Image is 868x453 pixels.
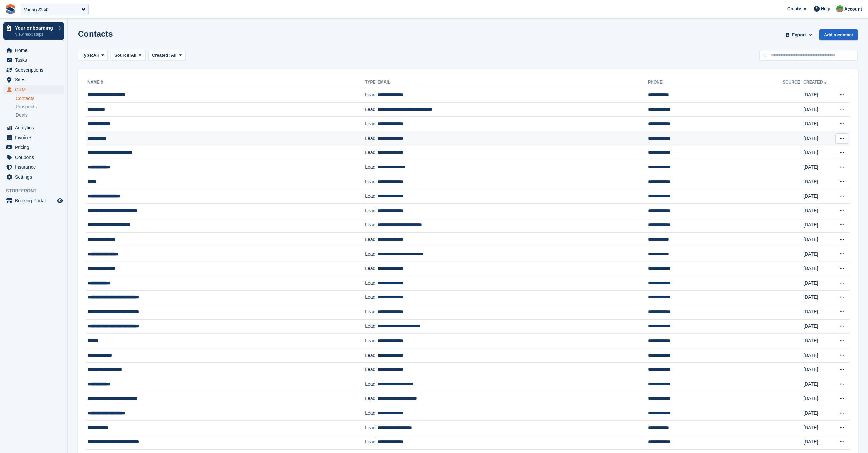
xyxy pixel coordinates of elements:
[844,6,862,13] span: Account
[365,290,377,305] td: Lead
[131,52,137,59] span: All
[365,102,377,117] td: Lead
[803,435,833,450] td: [DATE]
[836,5,843,12] img: Will McNeilly
[111,50,145,61] button: Source: All
[3,162,64,172] a: menu
[803,218,833,233] td: [DATE]
[114,52,131,59] span: Source:
[82,52,93,59] span: Type:
[16,104,37,110] span: Prospects
[365,392,377,406] td: Lead
[365,261,377,276] td: Lead
[803,203,833,218] td: [DATE]
[803,305,833,320] td: [DATE]
[78,50,108,61] button: Type: All
[803,117,833,131] td: [DATE]
[3,123,64,132] a: menu
[821,5,830,12] span: Help
[803,146,833,160] td: [DATE]
[803,102,833,117] td: [DATE]
[15,133,56,142] span: Invoices
[803,392,833,406] td: [DATE]
[15,152,56,162] span: Coupons
[784,29,814,40] button: Export
[171,53,177,58] span: All
[15,196,56,205] span: Booking Portal
[365,88,377,103] td: Lead
[16,112,64,119] a: Deals
[803,88,833,103] td: [DATE]
[792,32,806,38] span: Export
[803,377,833,392] td: [DATE]
[15,25,55,30] p: Your onboarding
[365,175,377,189] td: Lead
[365,131,377,146] td: Lead
[377,77,648,88] th: Email
[152,53,170,58] span: Created:
[803,406,833,421] td: [DATE]
[819,29,858,40] a: Add a contact
[803,160,833,175] td: [DATE]
[15,85,56,94] span: CRM
[787,5,801,12] span: Create
[365,218,377,233] td: Lead
[365,276,377,290] td: Lead
[365,435,377,450] td: Lead
[365,189,377,204] td: Lead
[87,80,105,85] a: Name
[803,363,833,377] td: [DATE]
[803,334,833,348] td: [DATE]
[803,233,833,247] td: [DATE]
[365,146,377,160] td: Lead
[15,143,56,152] span: Pricing
[803,247,833,261] td: [DATE]
[148,50,185,61] button: Created: All
[783,77,803,88] th: Source
[803,276,833,290] td: [DATE]
[803,319,833,334] td: [DATE]
[3,55,64,65] a: menu
[365,117,377,131] td: Lead
[803,261,833,276] td: [DATE]
[365,348,377,363] td: Lead
[15,75,56,85] span: Sites
[365,420,377,435] td: Lead
[3,152,64,162] a: menu
[803,290,833,305] td: [DATE]
[3,143,64,152] a: menu
[648,77,783,88] th: Phone
[16,95,64,102] a: Contacts
[15,162,56,172] span: Insurance
[365,334,377,348] td: Lead
[15,46,56,55] span: Home
[365,160,377,175] td: Lead
[803,175,833,189] td: [DATE]
[3,196,64,205] a: menu
[803,420,833,435] td: [DATE]
[365,305,377,320] td: Lead
[24,6,49,13] div: Vachi (2234)
[803,80,828,85] a: Created
[15,65,56,75] span: Subscriptions
[365,77,377,88] th: Type
[3,22,64,40] a: Your onboarding View next steps
[3,85,64,94] a: menu
[56,197,64,205] a: Preview store
[6,187,67,194] span: Storefront
[15,31,55,37] p: View next steps
[365,406,377,421] td: Lead
[15,55,56,65] span: Tasks
[93,52,99,59] span: All
[5,4,16,14] img: stora-icon-8386f47178a22dfd0bd8f6a31ec36ba5ce8667c1dd55bd0f319d3a0aa187defe.svg
[803,131,833,146] td: [DATE]
[365,363,377,377] td: Lead
[16,103,64,110] a: Prospects
[365,247,377,261] td: Lead
[3,75,64,85] a: menu
[365,203,377,218] td: Lead
[15,123,56,132] span: Analytics
[365,377,377,392] td: Lead
[365,233,377,247] td: Lead
[365,319,377,334] td: Lead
